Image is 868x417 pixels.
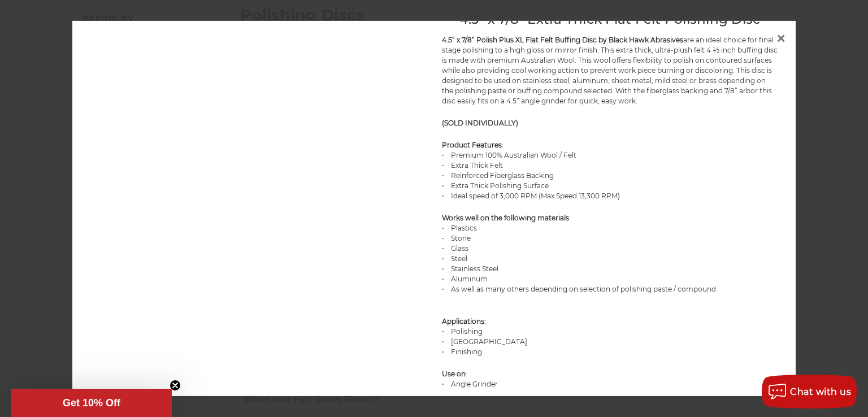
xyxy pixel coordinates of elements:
p: : • Plastics • Stone • Glass • Steel • Stainless Steel • Aluminum • As well as many others depend... [442,213,778,294]
span: Get 10% Off [63,397,120,409]
strong: Product Features [442,141,502,149]
strong: (SOLD INDIVIDUALLY) [442,119,518,127]
p: : • Premium 100% Australian Wool / Felt • Extra Thick Felt • Reinforced Fiberglass Backing • Extr... [442,140,778,201]
a: Close [772,29,790,47]
strong: Works well on the following materials [442,214,569,222]
p: are an ideal choice for final stage polishing to a high gloss or mirror finish. This extra thick,... [442,35,778,106]
button: Chat with us [762,375,857,409]
button: Close teaser [170,380,181,391]
strong: Use on [442,370,466,378]
span: Chat with us [790,386,851,397]
strong: 4.5” x 7/8” Polish Plus XL Flat Felt Buffing Disc by Black Hawk Abrasives [442,36,683,44]
p: : • Polishing • [GEOGRAPHIC_DATA] • Finishing [442,306,778,357]
div: Get 10% OffClose teaser [11,389,172,417]
strong: Applications [442,317,484,325]
span: × [776,27,786,49]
